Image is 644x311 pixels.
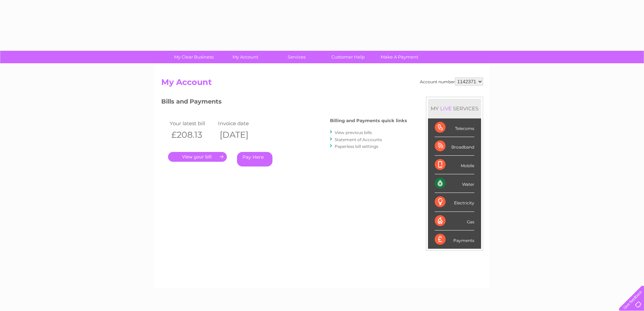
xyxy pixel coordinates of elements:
h4: Billing and Payments quick links [330,118,407,123]
div: LIVE [439,105,453,112]
h2: My Account [161,77,483,90]
a: My Clear Business [166,51,222,63]
div: Account number [420,77,483,86]
a: Paperless bill settings [335,144,378,149]
a: My Account [217,51,273,63]
a: Make A Payment [372,51,427,63]
div: Water [435,174,474,193]
div: Broadband [435,137,474,156]
div: Telecoms [435,118,474,137]
a: Pay Here [237,152,272,166]
h3: Bills and Payments [161,97,407,109]
a: Services [269,51,325,63]
a: Customer Help [320,51,376,63]
th: [DATE] [216,128,265,142]
div: Gas [435,212,474,230]
div: Electricity [435,193,474,212]
div: MY SERVICES [428,99,481,118]
a: Statement of Accounts [335,137,382,142]
th: £208.13 [168,128,217,142]
div: Payments [435,230,474,249]
div: Mobile [435,156,474,174]
a: View previous bills [335,130,372,135]
td: Invoice date [216,119,265,128]
a: . [168,152,227,162]
td: Your latest bill [168,119,217,128]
